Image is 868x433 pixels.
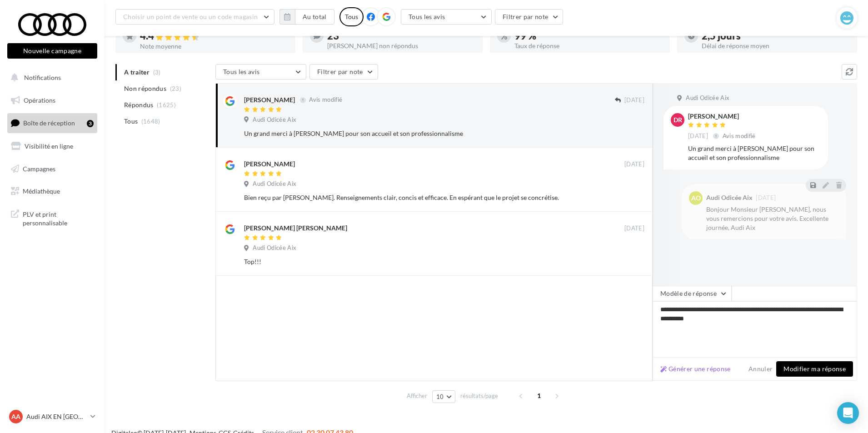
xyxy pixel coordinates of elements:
[837,402,859,424] div: Open Intercom Messenger
[688,132,708,140] span: [DATE]
[140,31,288,41] div: 4.4
[123,13,258,20] span: Choisir un point de vente ou un code magasin
[686,94,729,102] span: Audi Odicée Aix
[5,204,99,231] a: PLV et print personnalisable
[436,393,444,400] span: 10
[460,392,498,400] span: résultats/page
[11,412,20,421] span: AA
[688,144,821,162] div: Un grand merci à [PERSON_NAME] pour son accueil et son professionnalisme
[279,9,334,25] button: Au total
[401,9,492,25] button: Tous les avis
[124,117,138,126] span: Tous
[407,392,427,400] span: Afficher
[244,95,295,105] div: [PERSON_NAME]
[723,132,756,139] span: Avis modifié
[215,64,306,80] button: Tous les avis
[5,137,99,156] a: Visibilité en ligne
[688,113,758,119] div: [PERSON_NAME]
[253,116,296,124] span: Audi Odicée Aix
[495,9,564,25] button: Filtrer par note
[5,91,99,110] a: Opérations
[514,31,663,41] div: 99 %
[702,43,850,49] div: Délai de réponse moyen
[7,43,97,59] button: Nouvelle campagne
[157,101,176,109] span: (1625)
[5,182,99,201] a: Médiathèque
[745,363,776,374] button: Annuler
[295,9,334,25] button: Au total
[23,208,94,228] span: PLV et print personnalisable
[776,361,853,377] button: Modifier ma réponse
[244,159,295,169] div: [PERSON_NAME]
[223,68,260,75] span: Tous les avis
[253,180,296,188] span: Audi Odicée Aix
[5,113,99,133] a: Boîte de réception3
[24,74,61,81] span: Notifications
[5,159,99,179] a: Campagnes
[673,115,682,124] span: DR
[706,194,753,201] div: Audi Odicée Aix
[26,412,87,421] p: Audi AIX EN [GEOGRAPHIC_DATA]
[624,224,644,233] span: [DATE]
[24,96,55,104] span: Opérations
[327,31,475,41] div: 23
[23,164,55,172] span: Campagnes
[309,96,342,104] span: Avis modifié
[124,100,154,109] span: Répondus
[244,129,585,138] div: Un grand merci à [PERSON_NAME] pour son accueil et son professionnalisme
[87,120,94,127] div: 3
[657,363,734,374] button: Générer une réponse
[756,195,776,201] span: [DATE]
[115,9,274,25] button: Choisir un point de vente ou un code magasin
[170,85,181,92] span: (23)
[514,43,663,49] div: Taux de réponse
[339,7,364,26] div: Tous
[691,194,701,203] span: AO
[409,13,445,20] span: Tous les avis
[244,224,347,233] div: [PERSON_NAME] [PERSON_NAME]
[25,142,73,150] span: Visibilité en ligne
[309,64,378,80] button: Filtrer par note
[7,408,97,425] a: AA Audi AIX EN [GEOGRAPHIC_DATA]
[327,43,475,49] div: [PERSON_NAME] non répondus
[140,43,288,50] div: Note moyenne
[253,244,296,252] span: Audi Odicée Aix
[244,257,585,266] div: Top!!!
[23,187,60,195] span: Médiathèque
[624,96,644,105] span: [DATE]
[432,390,455,403] button: 10
[532,388,546,403] span: 1
[624,160,644,169] span: [DATE]
[653,286,732,301] button: Modèle de réponse
[706,205,839,232] div: Bonjour Monsieur [PERSON_NAME], nous vous remercions pour votre avis. Excellente journée, Audi Aix
[141,118,160,125] span: (1648)
[244,193,585,202] div: Bien reçu par [PERSON_NAME]. Renseignements clair, concis et efficace. En espérant que le projet ...
[124,84,166,93] span: Non répondus
[5,68,95,87] button: Notifications
[23,119,75,127] span: Boîte de réception
[702,31,850,41] div: 2,5 jours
